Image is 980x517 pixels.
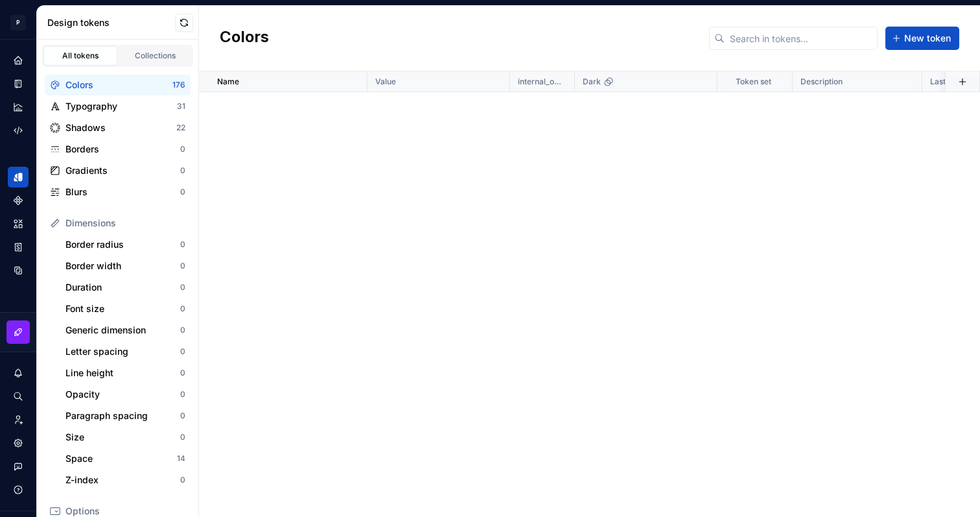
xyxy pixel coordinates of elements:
[45,117,191,138] a: Shadows22
[180,346,185,357] div: 0
[904,32,951,45] span: New token
[45,139,191,160] a: Borders0
[65,367,180,379] div: Line height
[60,256,191,276] a: Border width0
[180,432,185,442] div: 0
[8,409,29,430] a: Invite team
[65,302,180,315] div: Font size
[65,409,180,422] div: Paragraph spacing
[8,120,29,141] a: Code automation
[60,298,191,319] a: Font size0
[60,277,191,298] a: Duration0
[8,167,29,187] a: Design tokens
[180,389,185,400] div: 0
[65,345,180,358] div: Letter spacing
[518,77,564,87] p: internal_only
[65,121,176,134] div: Shadows
[48,51,113,61] div: All tokens
[65,164,180,177] div: Gradients
[725,27,878,50] input: Search in tokens...
[65,217,185,230] div: Dimensions
[3,8,34,36] button: P
[180,239,185,250] div: 0
[60,384,191,405] a: Opacity0
[930,77,977,87] p: Last updated
[60,341,191,362] a: Letter spacing0
[65,143,180,156] div: Borders
[8,50,29,71] a: Home
[180,165,185,176] div: 0
[10,15,26,30] div: P
[176,123,185,133] div: 22
[8,97,29,117] a: Analytics
[8,386,29,407] button: Search ⌘K
[65,388,180,401] div: Opacity
[8,213,29,234] a: Assets
[172,80,185,90] div: 176
[217,77,239,87] p: Name
[800,77,843,87] p: Description
[180,368,185,378] div: 0
[180,304,185,314] div: 0
[65,238,180,251] div: Border radius
[8,190,29,211] a: Components
[8,456,29,477] button: Contact support
[65,452,177,465] div: Space
[583,77,601,87] p: Dark
[60,448,191,469] a: Space14
[60,470,191,490] a: Z-index0
[736,77,771,87] p: Token set
[180,475,185,485] div: 0
[60,234,191,255] a: Border radius0
[60,320,191,341] a: Generic dimension0
[60,363,191,383] a: Line height0
[180,187,185,197] div: 0
[45,75,191,95] a: Colors176
[65,324,180,337] div: Generic dimension
[65,281,180,294] div: Duration
[65,431,180,444] div: Size
[885,27,959,50] button: New token
[180,261,185,271] div: 0
[8,237,29,258] a: Storybook stories
[8,260,29,281] a: Data sources
[180,144,185,154] div: 0
[65,100,177,113] div: Typography
[220,27,269,50] h2: Colors
[180,411,185,421] div: 0
[8,433,29,453] a: Settings
[65,474,180,487] div: Z-index
[65,259,180,272] div: Border width
[60,405,191,426] a: Paragraph spacing0
[8,363,29,383] button: Notifications
[8,73,29,94] a: Documentation
[180,325,185,335] div: 0
[375,77,396,87] p: Value
[47,16,175,29] div: Design tokens
[177,453,185,464] div: 14
[180,282,185,293] div: 0
[65,78,172,91] div: Colors
[65,186,180,198] div: Blurs
[45,182,191,202] a: Blurs0
[177,101,185,112] div: 31
[60,427,191,448] a: Size0
[45,96,191,117] a: Typography31
[123,51,188,61] div: Collections
[45,160,191,181] a: Gradients0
